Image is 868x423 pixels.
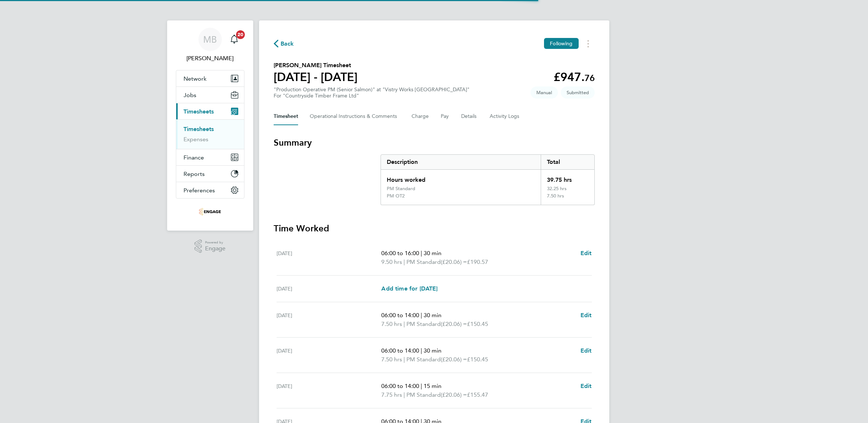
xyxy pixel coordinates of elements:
[381,391,402,398] span: 7.75 hrs
[441,258,467,265] span: (£20.06) =
[381,382,419,389] span: 06:00 to 14:00
[421,312,422,319] span: |
[381,250,419,257] span: 06:00 to 16:00
[580,382,592,389] span: Edit
[381,154,595,205] div: Summary
[541,193,594,205] div: 7.50 hrs
[580,250,592,257] span: Edit
[176,182,244,198] button: Preferences
[580,382,592,391] a: Edit
[441,320,467,327] span: (£20.06) =
[277,382,382,399] div: [DATE]
[421,347,422,354] span: |
[381,170,541,186] div: Hours worked
[277,346,382,364] div: [DATE]
[406,320,441,328] span: PM Standard
[184,108,214,115] span: Timesheets
[585,73,595,83] span: 76
[580,249,592,258] a: Edit
[387,186,415,192] div: PM Standard
[406,258,441,266] span: PM Standard
[310,108,400,125] button: Operational Instructions & Comments
[550,40,572,47] span: Following
[205,239,225,246] span: Powered by
[580,312,592,319] span: Edit
[421,382,422,389] span: |
[184,75,207,82] span: Network
[381,285,437,292] span: Add time for [DATE]
[227,28,242,51] a: 20
[274,137,595,149] h3: Summary
[467,258,488,265] span: £190.57
[424,250,441,257] span: 30 min
[421,250,422,257] span: |
[404,320,405,327] span: |
[580,346,592,355] a: Edit
[274,70,358,84] h1: [DATE] - [DATE]
[184,187,215,194] span: Preferences
[176,103,244,119] button: Timesheets
[381,155,541,169] div: Description
[381,320,402,327] span: 7.50 hrs
[541,155,594,169] div: Total
[274,86,470,99] div: "Production Operative PM (Senior Salmon)" at "Vistry Works [GEOGRAPHIC_DATA]"
[406,355,441,364] span: PM Standard
[277,311,382,328] div: [DATE]
[531,86,558,99] span: This timesheet was manually created.
[406,391,441,399] span: PM Standard
[381,347,419,354] span: 06:00 to 14:00
[176,70,244,86] button: Network
[274,61,358,70] h2: [PERSON_NAME] Timesheet
[580,311,592,320] a: Edit
[274,39,294,48] button: Back
[441,108,450,125] button: Pay
[199,206,221,218] img: seniorsalmon-logo-retina.png
[582,38,595,49] button: Timesheets Menu
[176,87,244,103] button: Jobs
[176,28,244,63] a: MB[PERSON_NAME]
[277,284,382,293] div: [DATE]
[467,391,488,398] span: £155.47
[467,320,488,327] span: £150.45
[544,38,578,49] button: Following
[561,86,595,99] span: This timesheet is Submitted.
[424,347,441,354] span: 30 min
[167,20,253,231] nav: Main navigation
[176,166,244,182] button: Reports
[205,246,225,252] span: Engage
[176,149,244,165] button: Finance
[381,284,437,293] a: Add time for [DATE]
[381,312,419,319] span: 06:00 to 14:00
[490,108,520,125] button: Activity Logs
[404,258,405,265] span: |
[424,382,441,389] span: 15 min
[441,391,467,398] span: (£20.06) =
[184,136,208,143] a: Expenses
[184,92,196,99] span: Jobs
[274,108,298,125] button: Timesheet
[176,54,244,63] span: Mark Beastall
[176,206,244,218] a: Go to home page
[203,35,217,44] span: MB
[381,258,402,265] span: 9.50 hrs
[176,119,244,149] div: Timesheets
[467,356,488,363] span: £150.45
[184,154,204,161] span: Finance
[381,356,402,363] span: 7.50 hrs
[580,347,592,354] span: Edit
[274,93,470,99] div: For "Countryside Timber Frame Ltd"
[404,391,405,398] span: |
[184,126,214,132] a: Timesheets
[404,356,405,363] span: |
[274,223,595,234] h3: Time Worked
[412,108,429,125] button: Charge
[236,30,245,39] span: 20
[194,239,225,253] a: Powered byEngage
[541,186,594,193] div: 32.25 hrs
[541,170,594,186] div: 39.75 hrs
[277,249,382,266] div: [DATE]
[387,193,405,199] div: PM OT2
[441,356,467,363] span: (£20.06) =
[461,108,478,125] button: Details
[184,170,205,177] span: Reports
